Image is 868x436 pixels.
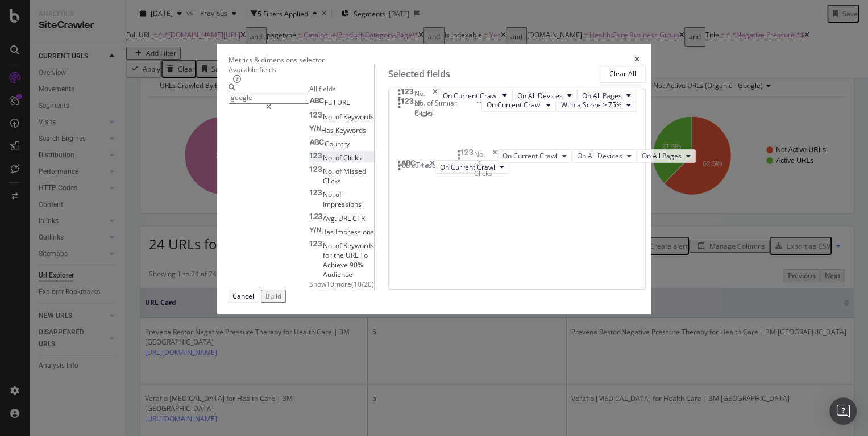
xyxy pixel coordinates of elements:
button: Build [261,290,286,303]
span: Keywords [343,241,374,250]
button: On All Pages [577,89,636,102]
span: of [335,153,343,162]
span: No. [323,166,335,176]
span: Full [325,98,337,107]
div: Cancel [232,291,254,301]
span: Clicks [343,153,362,162]
span: of [335,241,343,250]
div: Selected fields [388,68,450,81]
button: On Current Crawl [497,149,572,163]
div: times [634,55,639,65]
span: On Current Crawl [443,91,498,100]
button: Cancel [229,290,258,303]
span: URL [337,98,350,107]
span: On All Devices [517,91,563,100]
div: No. of Clicks [474,149,492,178]
div: Build [265,291,281,301]
button: On Current Crawl [438,89,512,102]
span: Avg. [323,213,338,223]
div: Clear All [609,69,636,78]
span: No. [323,190,335,199]
span: Audience [323,270,352,279]
span: Impressions [335,227,374,237]
button: On All Devices [512,89,577,102]
div: No. of ClickstimesOn Current CrawlOn All DevicesOn All Pages [458,149,667,178]
span: ( 10 / 20 ) [351,279,374,289]
span: Has [321,227,335,237]
span: Country [325,139,350,149]
span: Keywords [335,125,366,135]
span: On All Pages [582,91,622,100]
span: 90% [350,260,363,270]
input: Search by field name [229,91,309,104]
span: Has [321,125,335,135]
span: CTR [352,213,365,223]
span: No. [323,112,335,121]
span: URL [338,213,352,223]
span: On All Devices [577,151,622,161]
span: Show 10 more [309,279,351,289]
div: times [492,149,497,178]
button: On All Pages [637,149,696,163]
span: No. [323,153,335,162]
span: of [335,112,343,121]
span: URL [346,250,360,260]
span: On All Pages [642,151,682,161]
span: Clicks [323,176,341,186]
span: On Current Crawl [502,151,558,161]
div: times [430,160,435,174]
div: Title [416,160,430,174]
div: Open Intercom Messenger [829,397,857,425]
div: Available fields [229,65,374,74]
span: Keywords [343,112,374,121]
div: modal [217,44,651,314]
span: Impressions [323,199,362,209]
div: No. of ClickstimesOn Current CrawlOn All DevicesOn All Pages [398,89,636,118]
div: times [433,89,438,118]
span: To [360,250,368,260]
span: of [335,166,343,176]
span: Achieve [323,260,350,270]
span: of [335,190,342,199]
span: the [334,250,346,260]
div: Metrics & dimensions selector [229,55,325,65]
span: No. [323,241,335,250]
div: All fields [309,84,374,94]
div: No. of Clicks [414,89,433,118]
span: On Current Crawl [440,162,495,172]
button: On Current Crawl [435,160,509,174]
button: Clear All [600,65,646,83]
div: TitletimesOn Current Crawl [398,160,636,174]
span: for [323,250,334,260]
span: Missed [343,166,366,176]
button: On All Devices [572,149,637,163]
